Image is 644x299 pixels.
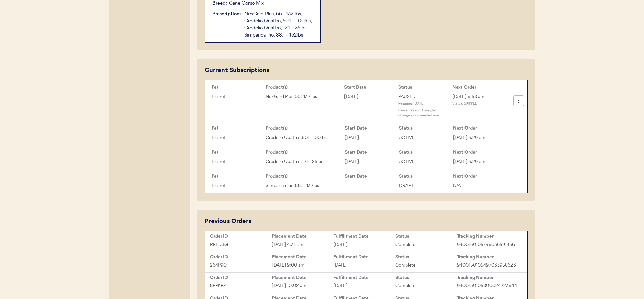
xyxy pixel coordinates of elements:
[395,254,457,260] div: Status
[266,149,341,155] div: Product(s)
[212,174,262,179] div: Pet
[212,134,262,142] div: Brisket
[272,234,334,239] div: Placement Date
[453,149,504,155] div: Next Order
[210,275,272,280] div: Order ID
[453,182,504,190] div: N/A
[333,261,395,269] div: [DATE]
[333,275,395,280] div: Fulfillment Date
[398,93,449,101] div: PAUSED
[457,241,519,249] div: 9400150105798036591436
[212,93,262,101] div: Brisket
[457,254,519,260] div: Tracking Number
[210,234,272,239] div: Order ID
[333,234,395,239] div: Fulfillment Date
[266,158,341,166] div: Credelio Quattro, 12.1 - 25lbs
[452,101,503,108] div: Status: SKIPPED
[452,93,503,101] div: [DATE] 8:58 am
[398,85,449,90] div: Status
[395,261,457,269] div: Complete
[399,149,450,155] div: Status
[205,66,269,75] div: Current Subscriptions
[212,182,262,190] div: Brisket
[210,261,272,269] div: 264P9C
[345,134,396,142] div: [DATE]
[399,174,450,179] div: Status
[345,174,396,179] div: Start Date
[266,174,341,179] div: Product(s)
[272,282,334,290] div: [DATE] 10:02 am
[399,134,450,142] div: ACTIVE
[395,241,457,249] div: Complete
[266,125,341,131] div: Product(s)
[452,85,503,90] div: Next Order
[453,158,504,166] div: [DATE] 3:29 pm
[453,174,504,179] div: Next Order
[212,85,262,90] div: Pet
[345,149,396,155] div: Start Date
[344,85,395,90] div: Start Date
[398,101,449,108] div: Resumes [DATE]
[212,149,262,155] div: Pet
[212,158,262,166] div: Brisket
[266,93,341,101] div: NexGard Plus, 66.1-132 lbs
[244,10,314,39] div: NexGard Plus, 66.1-132 lbs, Credelio Quattro, 50.1 - 100lbs, Credelio Quattro, 12.1 - 25lbs, Simp...
[272,254,334,260] div: Placement Date
[399,125,450,131] div: Status
[333,282,395,290] div: [DATE]
[453,134,504,142] div: [DATE] 3:29 pm
[266,85,341,90] div: Product(s)
[345,125,396,131] div: Start Date
[205,217,252,226] div: Previous Orders
[457,261,519,269] div: 9400150105497033958623
[266,182,341,190] div: Simparica Trio, 88.1 - 132lbs
[210,241,272,249] div: RFED3G
[272,275,334,280] div: Placement Date
[453,125,504,131] div: Next Order
[457,234,519,239] div: Tracking Number
[398,108,449,118] div: Pause Reason: Care plan change / not needed now
[395,275,457,280] div: Status
[212,125,262,131] div: Pet
[272,261,334,269] div: [DATE] 9:00 am
[210,282,272,290] div: 8PPKFZ
[272,241,334,249] div: [DATE] 4:31 pm
[212,10,243,18] div: Prescriptions:
[395,234,457,239] div: Status
[210,254,272,260] div: Order ID
[457,275,519,280] div: Tracking Number
[266,134,341,142] div: Credelio Quattro, 50.1 - 100lbs
[399,158,450,166] div: ACTIVE
[395,282,457,290] div: Complete
[457,282,519,290] div: 9400150105800024223844
[344,93,395,101] div: [DATE]
[333,241,395,249] div: [DATE]
[399,182,450,190] div: DRAFT
[345,158,396,166] div: [DATE]
[333,254,395,260] div: Fulfillment Date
